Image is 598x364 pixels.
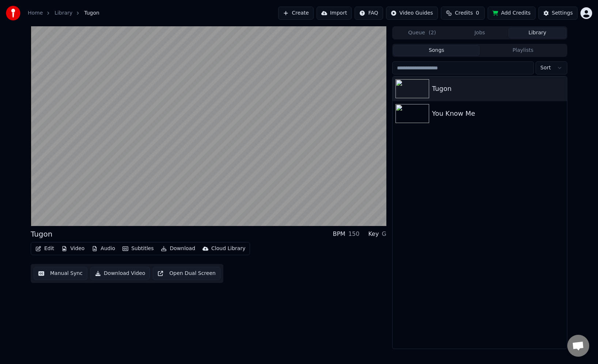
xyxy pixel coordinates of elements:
[386,7,438,20] button: Video Guides
[120,244,156,254] button: Subtitles
[6,6,20,20] img: youka
[480,45,566,56] button: Playlists
[58,244,87,254] button: Video
[538,7,578,20] button: Settings
[333,230,345,238] div: BPM
[211,245,245,252] div: Cloud Library
[31,229,52,239] div: Tugon
[278,7,314,20] button: Create
[429,29,436,37] span: ( 2 )
[90,267,150,280] button: Download Video
[33,244,57,254] button: Edit
[84,9,99,17] span: Tugon
[382,230,386,238] div: G
[567,335,589,357] a: Open chat
[158,244,198,254] button: Download
[552,9,573,17] div: Settings
[54,9,72,17] a: Library
[432,108,564,119] div: You Know Me
[508,28,566,38] button: Library
[355,7,383,20] button: FAQ
[455,9,473,17] span: Credits
[451,28,509,38] button: Jobs
[153,267,220,280] button: Open Dual Screen
[368,230,379,238] div: Key
[393,45,480,56] button: Songs
[393,28,451,38] button: Queue
[28,9,99,17] nav: breadcrumb
[89,244,118,254] button: Audio
[34,267,87,280] button: Manual Sync
[476,9,479,17] span: 0
[488,7,535,20] button: Add Credits
[28,9,43,17] a: Home
[432,84,564,94] div: Tugon
[317,7,352,20] button: Import
[348,230,360,238] div: 150
[441,7,485,20] button: Credits0
[540,64,551,72] span: Sort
